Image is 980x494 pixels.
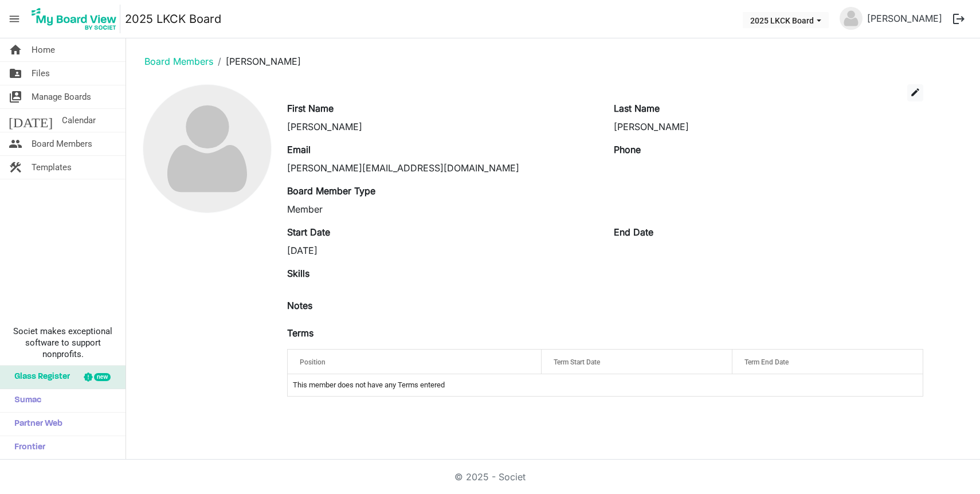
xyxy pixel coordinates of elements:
div: new [94,373,111,381]
span: folder_shared [9,62,22,85]
span: Frontier [9,436,45,459]
a: © 2025 - Societ [454,471,526,483]
label: Start Date [287,225,330,239]
a: 2025 LKCK Board [125,7,221,30]
span: [DATE] [9,109,53,132]
img: no-profile-picture.svg [840,7,863,30]
div: [PERSON_NAME][EMAIL_ADDRESS][DOMAIN_NAME] [287,161,597,175]
span: Files [32,62,50,85]
span: menu [3,8,25,30]
span: Term End Date [744,358,789,366]
span: home [9,38,22,61]
span: people [9,132,22,155]
button: 2025 LKCK Board dropdownbutton [743,12,829,28]
a: [PERSON_NAME] [863,7,947,30]
span: Partner Web [9,413,62,436]
li: [PERSON_NAME] [213,54,301,68]
td: This member does not have any Terms entered [288,374,923,396]
label: Skills [287,266,309,280]
span: switch_account [9,85,22,108]
button: edit [907,84,923,101]
button: logout [947,7,971,31]
div: [PERSON_NAME] [614,120,923,134]
a: Board Members [144,56,213,67]
span: Board Members [32,132,92,155]
div: [DATE] [287,244,597,257]
label: Last Name [614,101,660,115]
div: [PERSON_NAME] [287,120,597,134]
div: Member [287,202,597,216]
span: Term Start Date [554,358,600,366]
span: edit [910,87,920,97]
label: Board Member Type [287,184,375,198]
span: Home [32,38,55,61]
label: Email [287,143,311,156]
span: Glass Register [9,366,70,389]
span: construction [9,156,22,179]
span: Sumac [9,389,41,412]
label: First Name [287,101,334,115]
span: Calendar [62,109,96,132]
img: My Board View Logo [28,5,120,33]
span: Societ makes exceptional software to support nonprofits. [5,326,120,360]
label: End Date [614,225,653,239]
span: Templates [32,156,72,179]
label: Terms [287,326,313,340]
span: Manage Boards [32,85,91,108]
a: My Board View Logo [28,5,125,33]
span: Position [300,358,326,366]
label: Phone [614,143,641,156]
label: Notes [287,299,312,312]
img: no-profile-picture.svg [143,85,271,213]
